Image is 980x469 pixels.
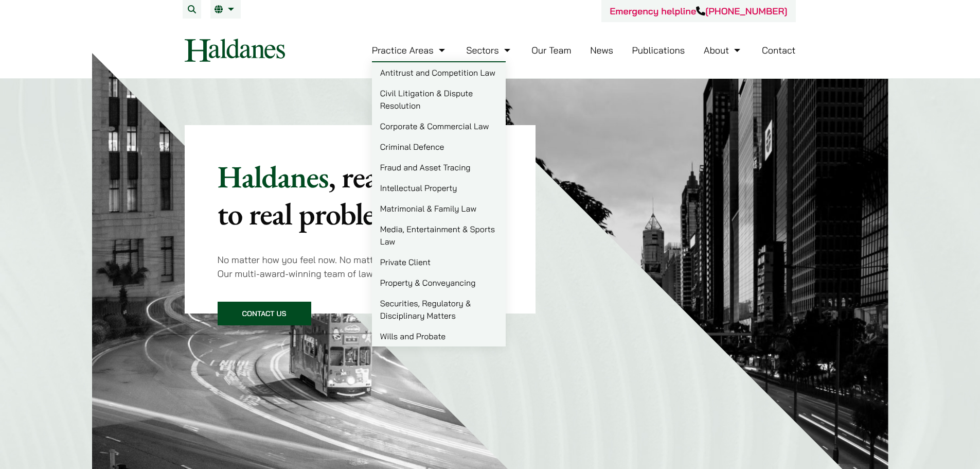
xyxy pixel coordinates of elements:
[372,293,506,326] a: Securities, Regulatory & Disciplinary Matters
[372,219,506,252] a: Media, Entertainment & Sports Law
[372,62,506,83] a: Antitrust and Competition Law
[372,116,506,136] a: Corporate & Commercial Law
[372,178,506,198] a: Intellectual Property
[218,253,503,281] p: No matter how you feel now. No matter what your legal problem is. Our multi-award-winning team of...
[372,272,506,293] a: Property & Conveyancing
[610,5,787,17] a: Emergency helpline[PHONE_NUMBER]
[372,198,506,219] a: Matrimonial & Family Law
[762,44,796,56] a: Contact
[372,136,506,157] a: Criminal Defence
[466,44,512,56] a: Sectors
[632,44,685,56] a: Publications
[372,157,506,178] a: Fraud and Asset Tracing
[218,158,503,232] p: Haldanes
[531,44,571,56] a: Our Team
[218,157,500,234] mark: , real solutions to real problems
[372,326,506,346] a: Wills and Probate
[218,302,311,325] a: Contact Us
[185,39,285,62] img: Logo of Haldanes
[704,44,743,56] a: About
[372,83,506,116] a: Civil Litigation & Dispute Resolution
[590,44,613,56] a: News
[372,252,506,272] a: Private Client
[372,44,448,56] a: Practice Areas
[215,5,237,13] a: EN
